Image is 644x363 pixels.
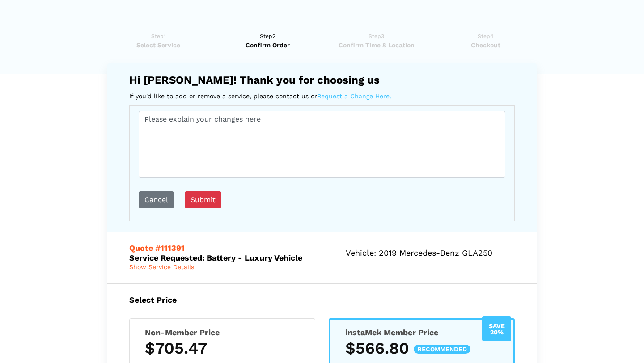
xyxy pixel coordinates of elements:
a: Step4 [434,32,537,50]
h5: Select Price [129,295,515,304]
span: Quote #111391 [129,243,185,253]
span: Checkout [434,41,537,50]
p: If you'd like to add or remove a service, please contact us or [129,91,515,102]
textarea: Please explain your changes here [139,111,505,178]
span: Confirm Time & Location [325,41,428,50]
a: Request a Change Here. [317,91,391,102]
div: Save 20% [482,316,511,341]
span: Confirm Order [216,41,319,50]
a: Step1 [107,32,210,50]
button: cancel [139,191,174,208]
h3: $566.80 [345,339,498,358]
h3: $705.47 [145,339,300,358]
span: Select Service [107,41,210,50]
span: recommended [414,345,470,354]
h5: instaMek Member Price [345,328,498,337]
span: Show Service Details [129,263,194,270]
h5: Non-Member Price [145,328,300,337]
a: Step2 [216,32,319,50]
h5: Service Requested: Battery - Luxury Vehicle [129,243,325,262]
h4: Hi [PERSON_NAME]! Thank you for choosing us [129,74,515,86]
button: submit [185,191,221,208]
a: Step3 [325,32,428,50]
h5: Vehicle: 2019 Mercedes-Benz GLA250 [346,248,515,257]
